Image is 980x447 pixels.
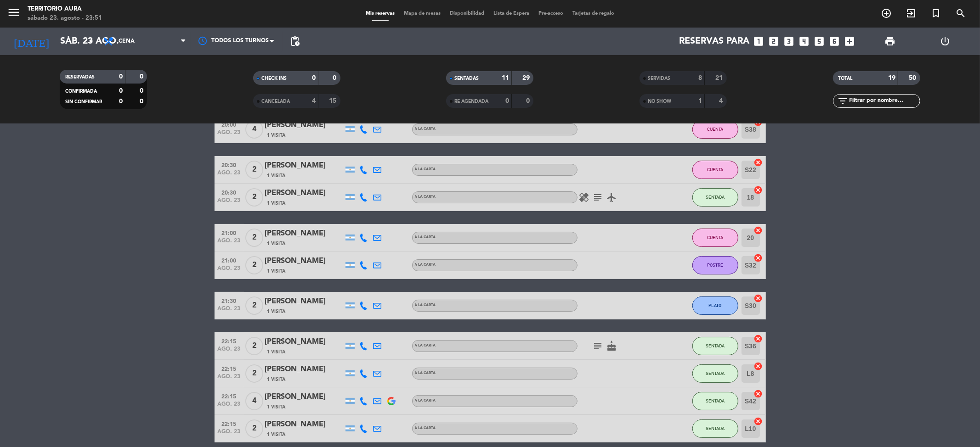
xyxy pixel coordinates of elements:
span: 2 [245,229,263,247]
span: TOTAL [838,76,853,81]
span: 21:30 [218,295,241,306]
span: POSTRE [707,263,723,268]
div: sábado 23. agosto - 23:51 [28,14,102,23]
span: pending_actions [289,36,300,47]
i: cancel [754,253,763,263]
strong: 29 [522,75,532,81]
span: 1 Visita [267,240,286,247]
button: PLATO [692,296,738,315]
i: cancel [754,417,763,426]
img: google-logo.png [387,397,396,405]
span: 1 Visita [267,132,286,139]
strong: 0 [140,98,145,105]
span: 22:15 [218,335,241,346]
strong: 11 [502,75,509,81]
span: 2 [245,337,263,355]
strong: 21 [716,75,725,81]
i: exit_to_app [906,8,917,19]
div: [PERSON_NAME] [265,419,343,430]
i: add_circle_outline [881,8,892,19]
strong: 0 [119,88,123,94]
i: looks_two [768,35,780,47]
span: 2 [245,256,263,274]
span: CUENTA [707,167,723,172]
span: ago. 23 [218,238,241,248]
i: airplanemode_active [606,192,617,203]
i: cancel [754,185,763,195]
div: TERRITORIO AURA [28,5,102,14]
span: 4 [245,392,263,410]
i: cancel [754,389,763,398]
div: [PERSON_NAME] [265,296,343,307]
strong: 0 [140,88,145,94]
div: LOG OUT [918,28,973,55]
span: Lista de Espera [489,11,534,16]
span: ago. 23 [218,374,241,384]
button: menu [7,6,21,22]
span: Mapa de mesas [399,11,445,16]
button: SENTADA [692,337,738,355]
i: cancel [754,362,763,371]
span: SERVIDAS [648,76,670,81]
button: SENTADA [692,392,738,410]
span: ago. 23 [218,170,241,180]
button: SENTADA [692,364,738,383]
i: subject [593,192,604,203]
button: CUENTA [692,161,738,179]
span: PLATO [709,303,722,308]
span: 20:00 [218,119,241,129]
span: CHECK INS [261,76,287,81]
span: 4 [245,120,263,139]
span: 21:00 [218,255,241,265]
i: cancel [754,294,763,303]
button: SENTADA [692,188,738,207]
span: 21:00 [218,227,241,238]
span: 1 Visita [267,403,286,411]
span: ago. 23 [218,306,241,316]
strong: 0 [312,75,316,81]
i: power_settings_new [940,36,951,47]
strong: 50 [909,75,918,81]
span: A LA CARTA [415,195,436,199]
strong: 8 [698,75,702,81]
span: A LA CARTA [415,371,436,375]
div: [PERSON_NAME] [265,160,343,172]
span: 20:30 [218,159,241,170]
button: CUENTA [692,120,738,139]
span: SENTADA [706,398,725,403]
span: 2 [245,364,263,383]
strong: 0 [526,98,532,104]
i: looks_4 [799,35,810,47]
span: 1 Visita [267,200,286,207]
i: looks_5 [814,35,826,47]
i: healing [579,192,590,203]
span: CONFIRMADA [65,89,97,94]
span: ago. 23 [218,346,241,357]
span: Reservas para [680,36,750,47]
span: CUENTA [707,235,723,240]
span: 1 Visita [267,172,286,179]
span: 22:15 [218,363,241,374]
span: ago. 23 [218,429,241,439]
strong: 15 [329,98,338,104]
span: NO SHOW [648,99,671,104]
span: Mis reservas [361,11,399,16]
span: 2 [245,188,263,207]
i: add_box [844,35,856,47]
strong: 1 [698,98,702,104]
i: cake [606,341,617,352]
i: cancel [754,226,763,235]
span: 20:30 [218,187,241,197]
span: Pre-acceso [534,11,568,16]
span: A LA CARTA [415,168,436,171]
span: A LA CARTA [415,235,436,239]
span: print [884,36,895,47]
strong: 4 [312,98,316,104]
div: [PERSON_NAME] [265,336,343,348]
strong: 19 [888,75,895,81]
i: looks_6 [829,35,841,47]
strong: 0 [140,73,145,80]
i: filter_list [838,95,849,106]
input: Filtrar por nombre... [849,96,920,106]
span: ago. 23 [218,401,241,412]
